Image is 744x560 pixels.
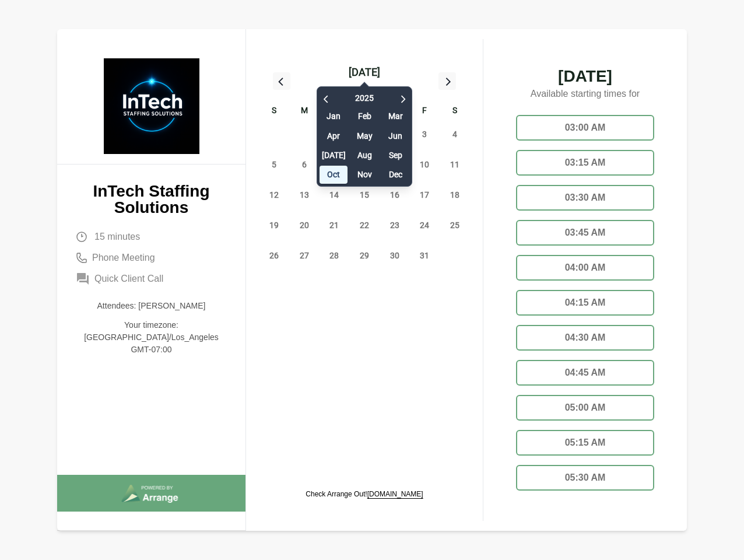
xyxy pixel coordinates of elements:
[289,104,320,119] div: M
[356,247,373,264] span: Wednesday, October 29, 2025
[296,217,313,233] span: Monday, October 20, 2025
[326,187,342,203] span: Tuesday, October 14, 2025
[507,68,664,85] span: [DATE]
[447,187,463,203] span: Saturday, October 18, 2025
[507,85,664,106] p: Available starting times for
[326,217,342,233] span: Tuesday, October 21, 2025
[387,217,403,233] span: Thursday, October 23, 2025
[356,187,373,203] span: Wednesday, October 15, 2025
[266,247,282,264] span: Sunday, October 26, 2025
[259,104,289,119] div: S
[447,217,463,233] span: Saturday, October 25, 2025
[516,395,654,421] div: 05:00 AM
[416,187,433,203] span: Friday, October 17, 2025
[516,150,654,176] div: 03:15 AM
[326,247,342,264] span: Tuesday, October 28, 2025
[516,115,654,141] div: 03:00 AM
[306,489,423,499] p: Check Arrange Out!
[516,185,654,211] div: 03:30 AM
[516,465,654,491] div: 05:30 AM
[76,300,227,312] p: Attendees: [PERSON_NAME]
[296,247,313,264] span: Monday, October 27, 2025
[416,247,433,264] span: Friday, October 31, 2025
[416,156,433,173] span: Friday, October 10, 2025
[266,217,282,233] span: Sunday, October 19, 2025
[447,156,463,173] span: Saturday, October 11, 2025
[296,187,313,203] span: Monday, October 13, 2025
[516,430,654,456] div: 05:15 AM
[76,319,227,356] p: Your timezone: [GEOGRAPHIC_DATA]/Los_Angeles GMT-07:00
[410,104,440,119] div: F
[447,126,463,142] span: Saturday, October 4, 2025
[94,272,163,286] span: Quick Client Call
[516,255,654,281] div: 04:00 AM
[387,247,403,264] span: Thursday, October 30, 2025
[367,490,423,498] a: [DOMAIN_NAME]
[266,156,282,173] span: Sunday, October 5, 2025
[516,360,654,386] div: 04:45 AM
[416,126,433,142] span: Friday, October 3, 2025
[266,187,282,203] span: Sunday, October 12, 2025
[349,64,380,80] div: [DATE]
[94,230,140,244] span: 15 minutes
[76,183,227,216] p: InTech Staffing Solutions
[516,325,654,351] div: 04:30 AM
[416,217,433,233] span: Friday, October 24, 2025
[516,220,654,246] div: 03:45 AM
[92,251,155,265] span: Phone Meeting
[296,156,313,173] span: Monday, October 6, 2025
[516,290,654,316] div: 04:15 AM
[387,187,403,203] span: Thursday, October 16, 2025
[440,104,470,119] div: S
[356,217,373,233] span: Wednesday, October 22, 2025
